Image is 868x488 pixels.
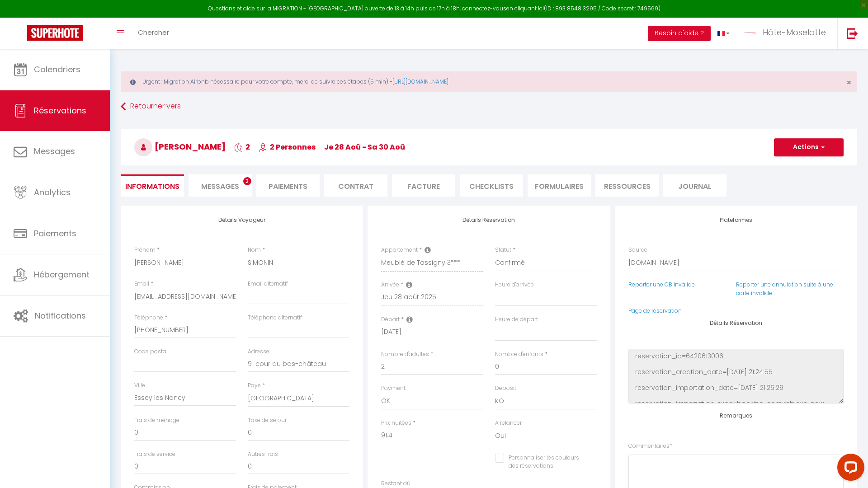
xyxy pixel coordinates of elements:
label: Commentaires [628,442,672,450]
label: A relancer [495,419,522,427]
iframe: LiveChat chat widget [830,450,868,488]
li: Informations [121,174,184,197]
a: Retourner vers [121,99,857,115]
span: Hôte-Moselotte [763,27,826,38]
label: Statut [495,246,511,254]
label: Départ [381,315,400,324]
a: en cliquant ici [506,5,544,12]
label: Nombre d'enfants [495,350,543,359]
label: Ville [134,381,145,390]
label: Payment [381,384,406,393]
label: Prénom [134,246,156,254]
label: Code postal [134,347,168,356]
h4: Détails Voyageur [134,217,349,223]
label: Restant dû [381,479,410,488]
span: Calendriers [34,64,80,75]
label: Autres frais [248,450,278,459]
label: Deposit [495,384,516,393]
span: × [846,77,851,88]
button: Actions [774,138,844,156]
span: Notifications [35,310,86,321]
label: Pays [248,381,261,390]
label: Frais de service [134,450,175,459]
img: logout [847,28,858,39]
a: [URL][DOMAIN_NAME] [392,78,448,85]
li: Journal [663,174,726,197]
span: Messages [34,145,75,157]
img: ... [743,26,757,39]
h4: Détails Réservation [628,320,844,326]
label: Arrivée [381,281,399,289]
span: [PERSON_NAME] [134,141,226,152]
h4: Détails Réservation [381,217,596,223]
li: Contrat [324,174,387,197]
li: Paiements [256,174,320,197]
span: 2 Personnes [259,142,316,152]
span: Analytics [34,187,71,198]
a: Chercher [131,18,176,49]
h4: Plateformes [628,217,844,223]
label: Taxe de séjour [248,416,287,425]
a: ... Hôte-Moselotte [736,18,837,49]
li: Ressources [595,174,659,197]
span: 2 [234,142,250,152]
label: Heure de départ [495,315,538,324]
span: 2 [243,177,251,185]
span: Chercher [138,28,169,37]
button: Close [846,79,851,87]
div: Urgent : Migration Airbnb nécessaire pour votre compte, merci de suivre ces étapes (5 min) - [121,71,857,92]
button: Besoin d'aide ? [648,26,711,41]
span: Réservations [34,105,86,116]
li: FORMULAIRES [528,174,591,197]
label: Email [134,280,149,288]
span: Messages [201,181,239,192]
a: Reporter une annulation suite à une carte invalide [736,281,833,297]
a: Reporter une CB invalide [628,281,695,288]
a: Page de réservation [628,307,682,314]
label: Téléphone [134,314,163,322]
label: Source [628,246,647,254]
label: Nombre d'adultes [381,350,429,359]
h4: Remarques [628,413,844,419]
span: je 28 Aoû - sa 30 Aoû [324,142,405,152]
span: Hébergement [34,269,90,280]
li: CHECKLISTS [460,174,523,197]
label: Email alternatif [248,280,288,288]
label: Heure d'arrivée [495,281,534,289]
span: Paiements [34,228,76,239]
li: Facture [392,174,455,197]
label: Frais de ménage [134,416,179,425]
label: Appartement [381,246,418,254]
img: Super Booking [27,25,83,41]
label: Adresse [248,347,269,356]
label: Prix nuitées [381,419,411,427]
label: Téléphone alternatif [248,314,302,322]
label: Nom [248,246,261,254]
